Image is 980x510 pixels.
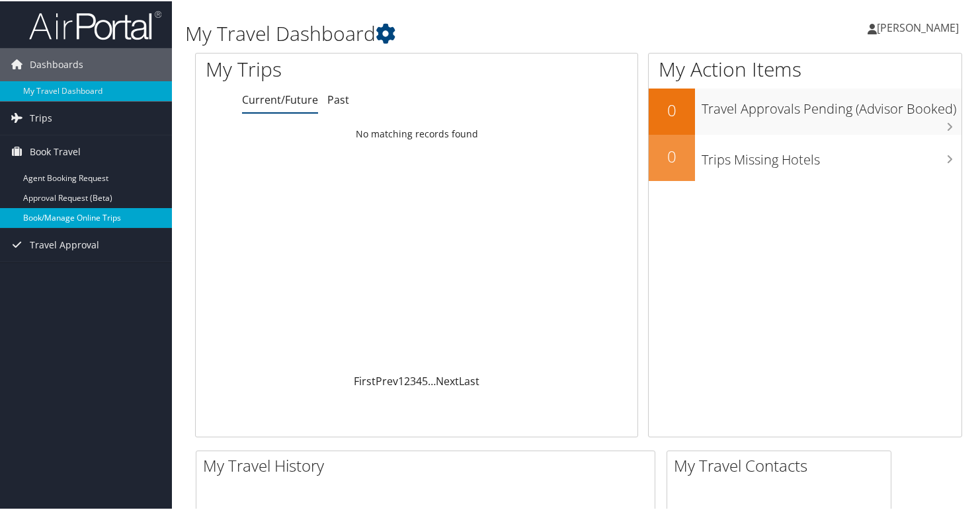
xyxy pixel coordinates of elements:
a: 5 [422,373,428,387]
h1: My Trips [206,54,444,82]
h2: 0 [649,144,695,166]
h1: My Action Items [649,54,961,82]
h3: Travel Approvals Pending (Advisor Booked) [702,92,961,117]
span: Travel Approval [30,227,99,260]
span: Trips [30,100,52,133]
a: 1 [398,373,404,387]
a: First [354,373,376,387]
span: [PERSON_NAME] [877,19,959,34]
span: … [428,373,436,387]
span: Dashboards [30,47,83,80]
h2: 0 [649,98,695,120]
img: airportal-logo.png [29,9,161,40]
a: 2 [404,373,410,387]
a: Current/Future [242,91,318,106]
a: 0Travel Approvals Pending (Advisor Booked) [649,87,961,133]
span: Book Travel [30,134,81,167]
a: Prev [376,373,398,387]
a: Next [436,373,459,387]
a: 0Trips Missing Hotels [649,133,961,180]
a: 4 [416,373,422,387]
a: Past [327,91,349,106]
h3: Trips Missing Hotels [702,143,961,168]
h2: My Travel Contacts [674,453,891,476]
a: [PERSON_NAME] [868,7,972,46]
td: No matching records found [196,121,637,145]
h2: My Travel History [203,453,655,476]
a: 3 [410,373,416,387]
h1: My Travel Dashboard [185,18,710,46]
a: Last [459,373,479,387]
